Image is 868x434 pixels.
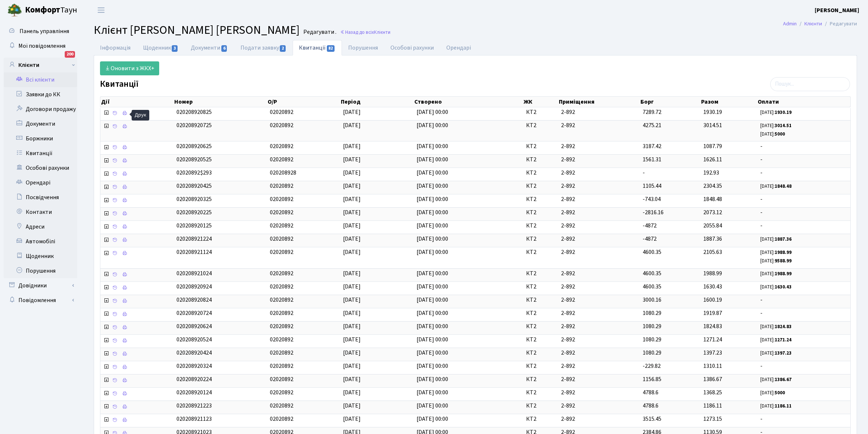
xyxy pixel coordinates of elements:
[176,235,212,243] span: 020208921224
[526,309,555,318] span: КТ2
[417,349,448,357] span: [DATE] 00:00
[760,131,785,137] small: [DATE]:
[343,336,361,344] span: [DATE]
[643,208,664,216] span: -2816.16
[760,236,792,243] small: [DATE]:
[561,195,637,204] span: 2-892
[343,208,361,216] span: [DATE]
[643,402,658,410] span: 4788.6
[526,322,555,331] span: КТ2
[775,131,785,137] b: 5000
[760,109,792,116] small: [DATE]:
[643,121,661,129] span: 4275.21
[343,309,361,317] span: [DATE]
[417,235,448,243] span: [DATE] 00:00
[526,121,555,130] span: КТ2
[270,222,293,230] span: 02020892
[270,296,293,304] span: 02020892
[643,142,661,150] span: 3187.42
[100,97,174,107] th: Дії
[4,39,77,53] a: Мої повідомлення200
[526,296,555,304] span: КТ2
[561,155,637,164] span: 2-892
[561,336,637,344] span: 2-892
[270,169,296,177] span: 020208928
[703,182,722,190] span: 2304.35
[703,222,722,230] span: 2055.84
[342,40,384,55] a: Порушення
[4,24,77,39] a: Панель управління
[703,142,722,150] span: 1087.79
[176,269,212,277] span: 020208921024
[523,97,558,107] th: ЖК
[526,142,555,151] span: КТ2
[4,219,77,234] a: Адреси
[343,415,361,423] span: [DATE]
[4,205,77,219] a: Контакти
[417,121,448,129] span: [DATE] 00:00
[760,403,792,409] small: [DATE]:
[643,269,661,277] span: 4600.35
[703,309,722,317] span: 1919.87
[343,155,361,164] span: [DATE]
[526,336,555,344] span: КТ2
[561,309,637,318] span: 2-892
[270,375,293,383] span: 02020892
[270,402,293,410] span: 02020892
[417,208,448,216] span: [DATE] 00:00
[4,116,77,131] a: Документи
[643,155,661,164] span: 1561.31
[343,296,361,304] span: [DATE]
[703,375,722,383] span: 1386.67
[417,388,448,397] span: [DATE] 00:00
[703,362,722,370] span: 1310.11
[775,249,792,256] b: 1988.99
[760,258,792,264] small: [DATE]:
[417,283,448,291] span: [DATE] 00:00
[4,146,77,161] a: Квитанції
[526,222,555,230] span: КТ2
[561,283,637,291] span: 2-892
[176,349,212,357] span: 020208920424
[643,222,657,230] span: -4872
[643,296,661,304] span: 3000.16
[270,208,293,216] span: 02020892
[760,142,847,151] span: -
[703,108,722,116] span: 1930.19
[19,27,69,35] span: Панель управління
[760,122,792,129] small: [DATE]:
[132,110,149,121] div: Друк
[4,293,77,308] a: Повідомлення
[343,375,361,383] span: [DATE]
[4,263,77,278] a: Порушення
[343,195,361,203] span: [DATE]
[137,40,185,55] a: Щоденник
[760,323,792,330] small: [DATE]:
[760,376,792,383] small: [DATE]:
[561,415,637,423] span: 2-892
[25,4,60,16] b: Комфорт
[526,108,555,116] span: КТ2
[526,362,555,370] span: КТ2
[343,362,361,370] span: [DATE]
[643,235,657,243] span: -4872
[4,58,77,72] a: Клієнти
[643,349,661,357] span: 1080.29
[417,296,448,304] span: [DATE] 00:00
[643,195,661,203] span: -743.04
[815,6,859,14] b: [PERSON_NAME]
[561,142,637,151] span: 2-892
[176,142,212,150] span: 020208920625
[176,402,212,410] span: 020208921223
[703,388,722,397] span: 1368.25
[561,235,637,243] span: 2-892
[417,322,448,330] span: [DATE] 00:00
[4,102,77,116] a: Договори продажу
[92,4,110,16] button: Переключити навігацію
[643,309,661,317] span: 1080.29
[760,270,792,277] small: [DATE]:
[270,322,293,330] span: 02020892
[526,349,555,357] span: КТ2
[700,97,757,107] th: Разом
[4,87,77,102] a: Заявки до КК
